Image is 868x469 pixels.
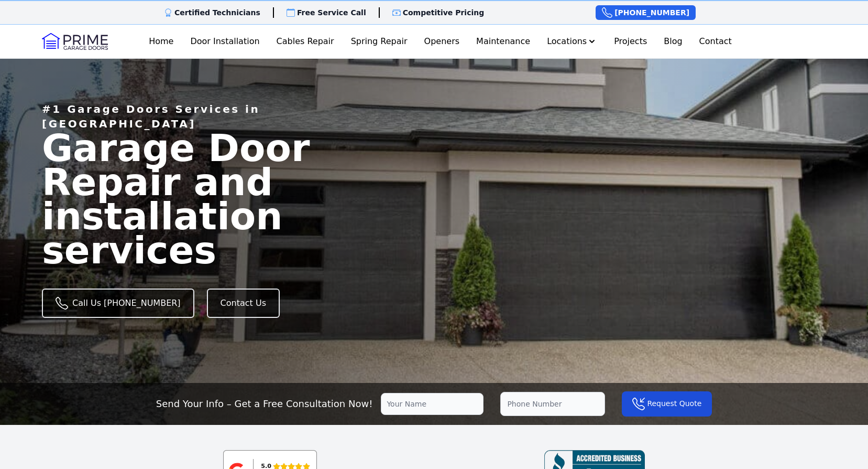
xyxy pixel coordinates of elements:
[42,33,108,50] img: Logo
[207,289,280,318] a: Contact Us
[420,31,464,52] a: Openers
[622,391,712,417] button: Request Quote
[42,289,194,318] a: Call Us [PHONE_NUMBER]
[156,397,373,411] p: Send Your Info – Get a Free Consultation Now!
[596,5,696,20] a: [PHONE_NUMBER]
[145,31,178,52] a: Home
[472,31,534,52] a: Maintenance
[297,7,366,18] p: Free Service Call
[610,31,651,52] a: Projects
[174,7,260,18] p: Certified Technicians
[186,31,263,52] a: Door Installation
[543,31,601,52] button: Locations
[42,126,310,272] span: Garage Door Repair and installation services
[42,102,344,131] p: #1 Garage Doors Services in [GEOGRAPHIC_DATA]
[500,392,605,416] input: Phone Number
[272,31,338,52] a: Cables Repair
[695,31,736,52] a: Contact
[660,31,686,52] a: Blog
[381,393,484,415] input: Your Name
[725,401,863,451] iframe: Tidio Chat
[403,7,485,18] p: Competitive Pricing
[347,31,412,52] a: Spring Repair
